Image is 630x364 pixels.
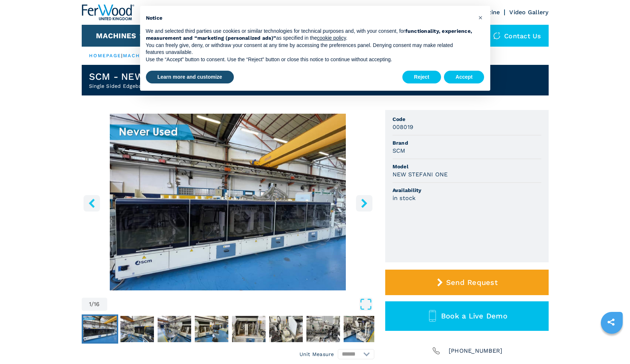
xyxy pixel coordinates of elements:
[231,314,267,344] button: Go to Slide 5
[120,316,154,342] img: 52981fb1ee67daf14a42a0d2783ae416
[444,71,484,84] button: Accept
[449,346,503,356] span: [PHONE_NUMBER]
[83,316,117,342] img: 3cf9faf07b32017add96ab5d67ee8191
[146,71,234,84] button: Learn more and customize
[89,53,121,58] a: HOMEPAGE
[393,163,541,170] span: Model
[96,31,136,40] button: Machines
[599,331,625,359] iframe: Chat
[123,53,154,58] a: machines
[82,114,374,290] div: Go to Slide 1
[393,116,541,123] span: Code
[393,194,416,202] h3: in stock
[193,314,230,344] button: Go to Slide 4
[146,28,473,42] p: We and selected third parties use cookies or similar technologies for technical purposes and, wit...
[602,313,620,331] a: sharethis
[356,195,372,211] button: right-button
[393,146,406,155] h3: SCM
[475,12,487,23] button: Close this notice
[299,351,334,358] em: Unit Measure
[385,270,549,295] button: Send Request
[344,316,377,342] img: f8a941216ec6b03123a9ea1262517f18
[119,314,155,344] button: Go to Slide 2
[82,4,134,20] img: Ferwood
[146,28,472,41] strong: functionality, experience, measurement and “marketing (personalized ads)”
[317,35,346,41] a: cookie policy
[393,187,541,194] span: Availability
[82,114,374,290] img: Single Sided Edgebanders SCM NEW STEFANI ONE
[478,13,483,22] span: ×
[89,301,91,307] span: 1
[82,314,374,344] nav: Thumbnail Navigation
[305,314,341,344] button: Go to Slide 7
[268,314,304,344] button: Go to Slide 6
[91,301,94,307] span: /
[84,195,100,211] button: left-button
[156,314,193,344] button: Go to Slide 3
[269,316,303,342] img: 756f7bddafe69397f8cf7fa1ceecd91c
[431,346,441,356] img: Phone
[393,139,541,146] span: Brand
[393,123,414,131] h3: 008019
[82,314,118,344] button: Go to Slide 1
[232,316,266,342] img: bd5f73943ebb36e7728e6139dcf79e83
[446,278,498,287] span: Send Request
[146,42,473,56] p: You can freely give, deny, or withdraw your consent at any time by accessing the preferences pane...
[146,15,473,22] h2: Notice
[89,71,209,82] h1: SCM - NEW STEFANI ONE
[385,301,549,331] button: Book a Live Demo
[146,56,473,63] p: Use the “Accept” button to consent. Use the “Reject” button or close this notice to continue with...
[109,298,372,311] button: Open Fullscreen
[342,314,379,344] button: Go to Slide 8
[402,71,441,84] button: Reject
[121,53,123,58] span: |
[486,25,549,47] div: Contact us
[94,301,100,307] span: 16
[195,316,228,342] img: 3d377829833516d53bc5711926a1e11c
[158,316,191,342] img: 27940ca1e7cc3ba766a83615fd7b37db
[493,32,500,39] img: Contact us
[393,170,448,179] h3: NEW STEFANI ONE
[441,312,507,320] span: Book a Live Demo
[89,82,209,90] h2: Single Sided Edgebanders
[509,9,548,16] a: Video Gallery
[306,316,340,342] img: 28f3ce6e5441830d34bbf492df91dd66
